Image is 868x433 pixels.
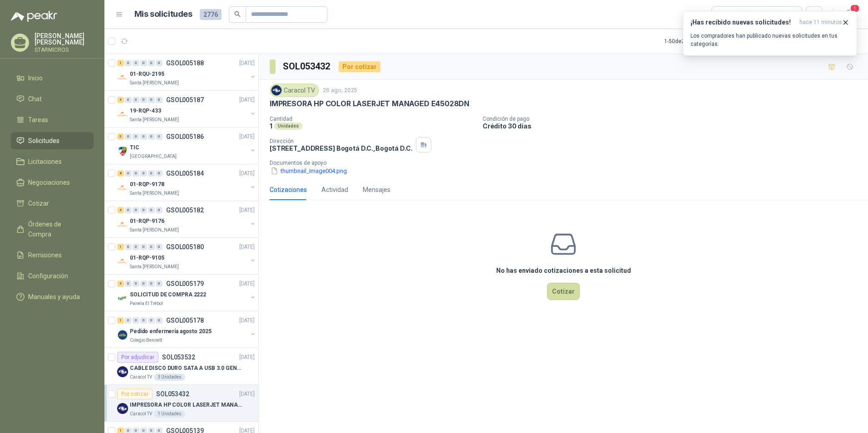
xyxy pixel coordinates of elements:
p: [DATE] [239,243,255,251]
div: 0 [148,170,155,177]
a: Licitaciones [11,153,94,170]
button: ¡Has recibido nuevas solicitudes!hace 11 minutos Los compradores han publicado nuevas solicitudes... [683,11,857,56]
a: 8 0 0 0 0 0 GSOL005184[DATE] Company Logo01-RQP-9178Santa [PERSON_NAME] [117,168,256,197]
a: Solicitudes [11,132,94,149]
img: Company Logo [117,72,128,83]
div: Por adjudicar [117,352,158,363]
img: Company Logo [271,85,281,95]
a: Tareas [11,111,94,128]
img: Company Logo [117,256,128,267]
div: 0 [125,280,132,287]
p: Crédito 30 días [483,122,864,130]
div: 4 [117,97,124,103]
div: 0 [148,60,155,66]
div: 0 [133,133,139,140]
div: 0 [125,317,132,324]
a: 5 0 0 0 0 0 GSOL005186[DATE] Company LogoTIC[GEOGRAPHIC_DATA] [117,131,256,160]
div: 0 [133,244,139,250]
div: 0 [125,207,132,213]
p: Cantidad [270,116,475,122]
a: 1 0 0 0 0 0 GSOL005188[DATE] Company Logo01-RQU-2195Santa [PERSON_NAME] [117,58,256,87]
a: Negociaciones [11,174,94,191]
img: Company Logo [117,366,128,377]
p: [DATE] [239,390,255,399]
p: Dirección [270,138,412,144]
a: Cotizar [11,195,94,212]
span: Licitaciones [28,157,62,167]
p: Pedido enfermería agosto 2025 [130,327,212,336]
div: 0 [156,280,163,287]
div: 4 [117,280,124,287]
p: Santa [PERSON_NAME] [130,116,179,123]
p: Santa [PERSON_NAME] [130,263,179,271]
div: 0 [133,280,139,287]
div: 0 [125,60,132,66]
p: Caracol TV [130,374,152,381]
span: hace 11 minutos [799,19,842,26]
span: 2776 [200,9,222,20]
div: 0 [140,133,147,140]
button: thumbnail_image004.png [270,166,348,176]
div: 0 [148,97,155,103]
p: [DATE] [239,133,255,141]
div: 3 Unidades [154,374,185,381]
div: 0 [156,97,163,103]
div: 0 [125,97,132,103]
p: [GEOGRAPHIC_DATA] [130,153,177,160]
div: 0 [133,170,139,177]
div: 0 [156,317,163,324]
div: 0 [156,133,163,140]
p: [STREET_ADDRESS] Bogotá D.C. , Bogotá D.C. [270,144,412,152]
span: Manuales y ayuda [28,292,80,302]
div: 0 [140,60,147,66]
div: 0 [140,280,147,287]
div: Todas [717,10,736,20]
p: [DATE] [239,206,255,215]
img: Company Logo [117,219,128,230]
div: 1 [117,317,124,324]
p: SOL053432 [156,391,189,397]
p: [DATE] [239,96,255,104]
div: Cotizaciones [270,185,307,195]
p: [PERSON_NAME] [PERSON_NAME] [35,33,94,45]
p: SOL053532 [162,354,195,360]
a: Órdenes de Compra [11,216,94,243]
div: Actividad [321,185,348,195]
p: GSOL005179 [166,280,204,287]
div: 0 [148,133,155,140]
div: 0 [133,97,139,103]
div: 0 [140,170,147,177]
a: 1 0 0 0 0 0 GSOL005178[DATE] Company LogoPedido enfermería agosto 2025Colegio Bennett [117,315,256,344]
span: Chat [28,94,42,104]
span: Solicitudes [28,136,59,146]
img: Company Logo [117,330,128,340]
div: 5 [117,133,124,140]
p: GSOL005188 [166,60,204,66]
p: IMPRESORA HP COLOR LASERJET MANAGED E45028DN [130,401,243,409]
p: [DATE] [239,316,255,325]
div: 8 [117,170,124,177]
div: 0 [148,244,155,250]
p: Los compradores han publicado nuevas solicitudes en tus categorías. [690,32,849,48]
span: Inicio [28,73,43,83]
div: 0 [140,244,147,250]
img: Company Logo [117,293,128,304]
p: [DATE] [239,169,255,178]
p: GSOL005178 [166,317,204,324]
p: GSOL005184 [166,170,204,177]
p: 19-RQP-433 [130,107,161,115]
div: 0 [133,60,139,66]
a: Chat [11,90,94,108]
span: Tareas [28,115,48,125]
img: Logo peakr [11,11,57,22]
p: STARMICROS [35,47,94,53]
a: Configuración [11,267,94,285]
p: IMPRESORA HP COLOR LASERJET MANAGED E45028DN [270,99,469,108]
h3: SOL053432 [283,59,331,74]
p: GSOL005180 [166,244,204,250]
p: 01-RQP-9176 [130,217,164,226]
div: 0 [148,207,155,213]
div: 1 [117,244,124,250]
img: Company Logo [117,109,128,120]
p: 01-RQP-9178 [130,180,164,189]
